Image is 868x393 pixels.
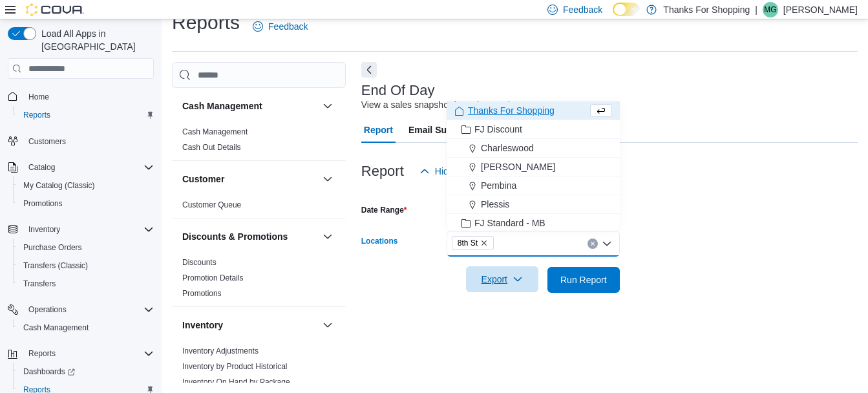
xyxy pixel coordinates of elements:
h3: Inventory [182,319,223,332]
span: Promotion Details [182,273,244,283]
span: Email Subscription [408,117,491,143]
span: FJ Standard - MB [474,217,545,229]
button: Reports [23,346,61,361]
button: Export [466,266,538,292]
h3: Customer [182,173,224,186]
span: Catalog [28,162,55,173]
button: Charleswood [447,139,620,158]
a: Inventory On Hand by Package [182,377,290,387]
span: Inventory by Product Historical [182,361,288,372]
a: Cash Out Details [182,143,241,152]
a: My Catalog (Classic) [18,178,100,193]
button: [PERSON_NAME] [447,158,620,176]
span: Home [23,88,154,104]
span: Customer Queue [182,200,241,210]
a: Transfers [18,276,61,292]
a: Dashboards [18,364,80,379]
a: Dashboards [13,363,159,381]
h3: Report [361,164,404,179]
button: Plessis [447,195,620,214]
h1: Reports [172,10,240,36]
h3: Cash Management [182,100,262,112]
button: Promotions [13,195,159,213]
span: Cash Out Details [182,142,241,153]
div: Customer [172,197,346,218]
span: Customers [28,136,66,147]
button: Catalog [23,160,60,175]
span: MG [764,2,776,17]
a: Cash Management [18,320,94,335]
button: Cash Management [320,98,335,114]
input: Dark Mode [613,3,640,16]
span: Dashboards [23,366,75,377]
button: Customers [3,132,159,151]
span: My Catalog (Classic) [23,180,95,191]
span: 8th St [458,237,478,250]
label: Locations [361,236,398,246]
a: Cash Management [182,127,248,136]
span: Inventory On Hand by Package [182,377,290,387]
span: Export [474,266,531,292]
span: Cash Management [23,323,89,333]
span: Inventory [28,224,60,235]
button: Home [3,87,159,105]
span: Transfers (Classic) [23,260,88,271]
a: Purchase Orders [18,240,87,255]
button: Discounts & Promotions [320,229,335,244]
a: Feedback [248,14,313,39]
button: Customer [182,173,317,186]
a: Transfers (Classic) [18,258,93,273]
span: Operations [23,302,154,317]
span: Feedback [268,20,308,33]
p: [PERSON_NAME] [783,2,858,17]
button: Inventory [320,317,335,333]
span: My Catalog (Classic) [18,178,154,193]
button: Reports [13,106,159,124]
span: Report [364,117,393,143]
button: Customer [320,171,335,187]
span: Charleswood [481,142,534,154]
button: Operations [23,302,72,317]
button: Transfers (Classic) [13,257,159,275]
button: FJ Discount [447,120,620,139]
span: Purchase Orders [18,240,154,255]
button: Inventory [23,222,65,237]
span: Load All Apps in [GEOGRAPHIC_DATA] [36,27,154,53]
span: Inventory Adjustments [182,346,259,356]
h3: Discounts & Promotions [182,230,288,243]
button: Reports [3,345,159,363]
span: Plessis [481,198,509,211]
div: Discounts & Promotions [172,255,346,306]
span: Inventory [23,222,154,237]
span: Cash Management [182,127,248,137]
button: Inventory [182,319,317,332]
button: Thanks For Shopping [447,101,620,120]
button: My Catalog (Classic) [13,176,159,195]
button: Pembina [447,176,620,195]
img: Cova [26,3,84,16]
button: Run Report [547,267,620,293]
span: Discounts [182,257,217,268]
div: Mason Gray [763,2,778,17]
a: Inventory Adjustments [182,346,259,356]
a: Promotions [18,196,68,211]
button: Cash Management [13,319,159,337]
span: Transfers (Classic) [18,258,154,273]
a: Inventory by Product Historical [182,362,288,371]
button: Cash Management [182,100,317,112]
button: Close list of options [602,239,612,249]
p: Thanks For Shopping [663,2,750,17]
button: Hide Parameters [414,158,508,184]
span: [PERSON_NAME] [481,160,555,173]
button: Purchase Orders [13,239,159,257]
span: Promotions [182,288,222,299]
a: Discounts [182,258,217,267]
span: Catalog [23,160,154,175]
span: Transfers [23,279,56,289]
span: Dashboards [18,364,154,379]
span: Hide Parameters [435,165,503,178]
button: Catalog [3,158,159,176]
span: Feedback [563,3,602,16]
span: 8th St [452,236,494,250]
div: Cash Management [172,124,346,160]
